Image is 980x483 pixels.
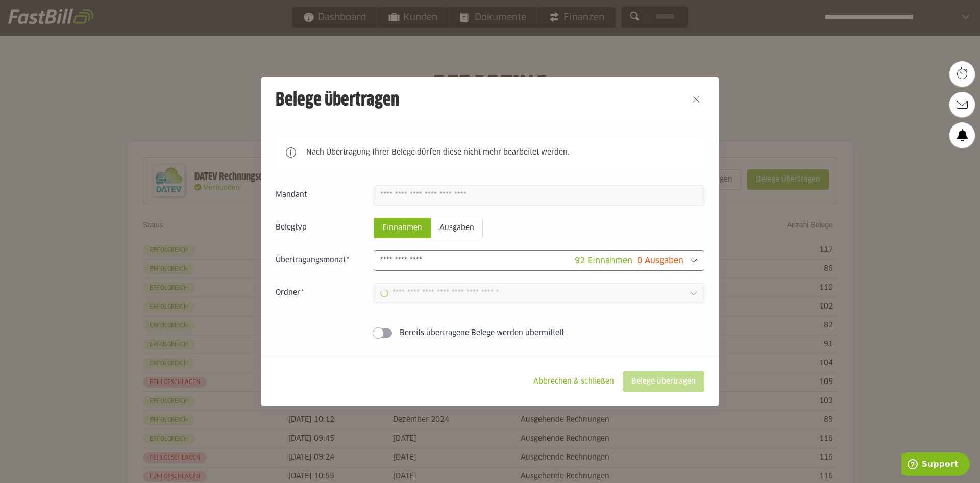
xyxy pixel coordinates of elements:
[431,218,483,238] sl-radio-button: Ausgaben
[623,371,704,392] sl-button: Belege übertragen
[901,452,970,478] iframe: Öffnet ein Widget, in dem Sie weitere Informationen finden
[525,371,623,392] sl-button: Abbrechen & schließen
[637,257,683,265] span: 0 Ausgaben
[374,218,431,238] sl-radio-button: Einnahmen
[575,257,632,265] span: 92 Einnahmen
[276,328,704,338] sl-switch: Bereits übertragene Belege werden übermittelt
